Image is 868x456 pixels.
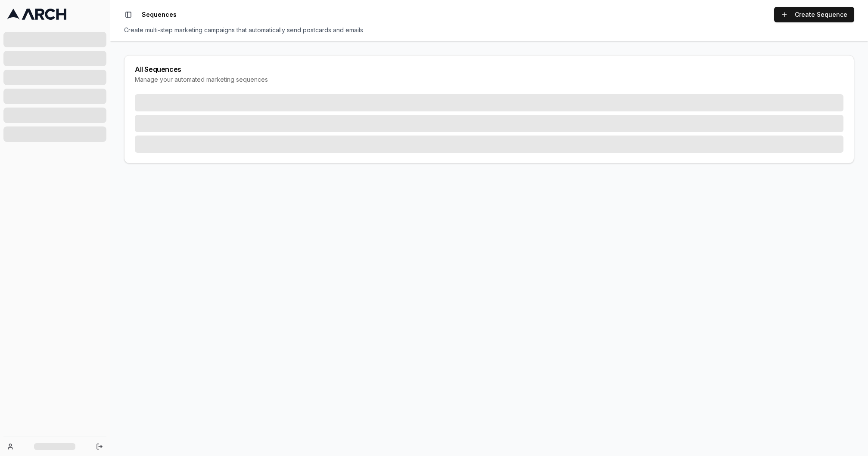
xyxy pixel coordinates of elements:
[774,7,854,22] a: Create Sequence
[135,75,843,84] div: Manage your automated marketing sequences
[142,10,177,19] span: Sequences
[124,26,854,34] div: Create multi-step marketing campaigns that automatically send postcards and emails
[142,10,177,19] nav: breadcrumb
[135,66,843,73] div: All Sequences
[93,441,106,453] button: Log out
